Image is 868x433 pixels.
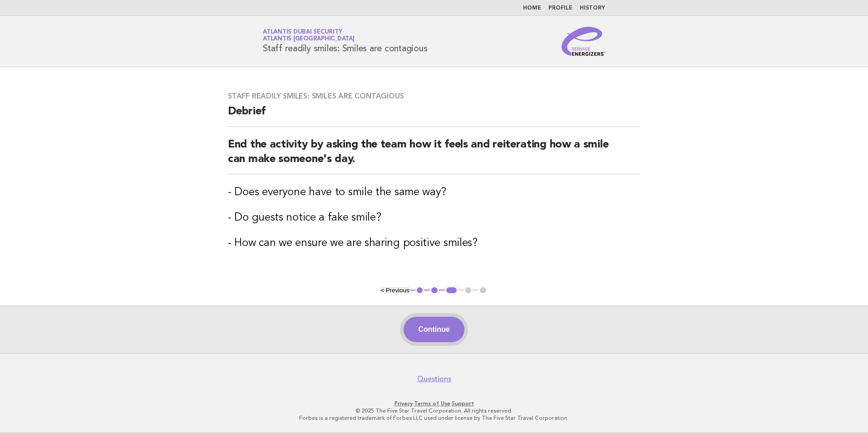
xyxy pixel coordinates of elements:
p: · · [156,400,712,407]
a: Terms of Use [414,400,450,407]
h3: - How can we ensure we are sharing positive smiles? [228,236,640,251]
h3: - Do guests notice a fake smile? [228,211,640,225]
h3: - Does everyone have to smile the same way? [228,185,640,200]
a: History [580,5,605,11]
span: Atlantis [GEOGRAPHIC_DATA] [263,36,355,42]
button: 3 [445,286,458,295]
a: Support [452,400,474,407]
h1: Staff readily smiles: Smiles are contagious [263,30,427,53]
button: < Previous [380,287,409,294]
h2: End the activity by asking the team how it feels and reiterating how a smile can make someone's day. [228,138,640,174]
h2: Debrief [228,104,640,127]
a: Privacy [395,400,413,407]
h3: Staff readily smiles: Smiles are contagious [228,92,640,101]
button: 2 [430,286,439,295]
p: © 2025 The Five Star Travel Corporation. All rights reserved. [156,407,712,414]
a: Atlantis Dubai SecurityAtlantis [GEOGRAPHIC_DATA] [263,29,355,42]
button: Continue [404,317,464,342]
a: Questions [417,374,451,384]
button: 1 [415,286,424,295]
p: Forbes is a registered trademark of Forbes LLC used under license by The Five Star Travel Corpora... [156,414,712,422]
a: Home [523,5,541,11]
a: Profile [548,5,572,11]
img: Service Energizers [562,27,605,56]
